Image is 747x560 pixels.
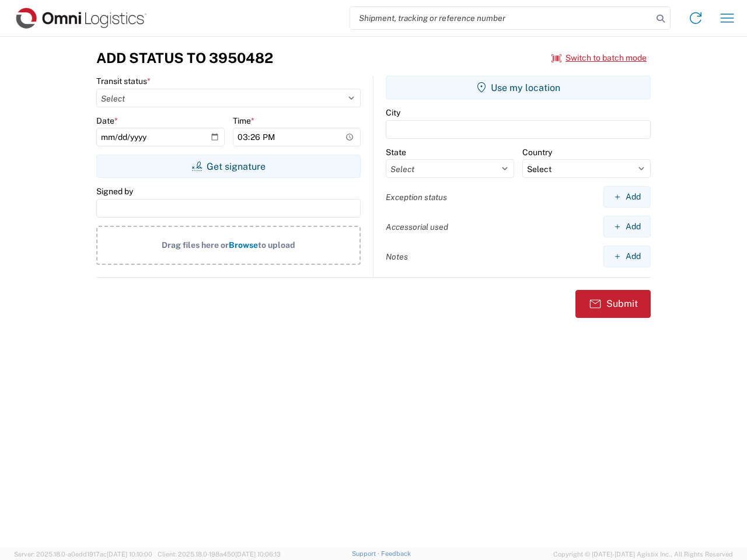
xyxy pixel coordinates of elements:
[603,246,651,267] button: Add
[96,76,151,86] label: Transit status
[229,240,258,250] span: Browse
[235,551,281,558] span: [DATE] 10:06:13
[107,551,152,558] span: [DATE] 10:10:00
[352,550,381,557] a: Support
[96,116,118,126] label: Date
[386,192,447,202] label: Exception status
[386,222,448,232] label: Accessorial used
[350,7,652,29] input: Shipment, tracking or reference number
[386,147,406,157] label: State
[575,290,651,318] button: Submit
[551,48,647,68] button: Switch to batch mode
[553,549,733,559] span: Copyright © [DATE]-[DATE] Agistix Inc., All Rights Reserved
[158,551,281,558] span: Client: 2025.18.0-198a450
[96,155,361,178] button: Get signature
[386,76,651,99] button: Use my location
[386,251,408,262] label: Notes
[96,50,273,66] h3: Add Status to 3950482
[233,116,254,126] label: Time
[522,147,552,157] label: Country
[603,216,651,237] button: Add
[162,240,229,250] span: Drag files here or
[381,550,411,557] a: Feedback
[386,107,400,118] label: City
[258,240,295,250] span: to upload
[603,186,651,208] button: Add
[14,551,152,558] span: Server: 2025.18.0-a0edd1917ac
[96,186,133,197] label: Signed by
